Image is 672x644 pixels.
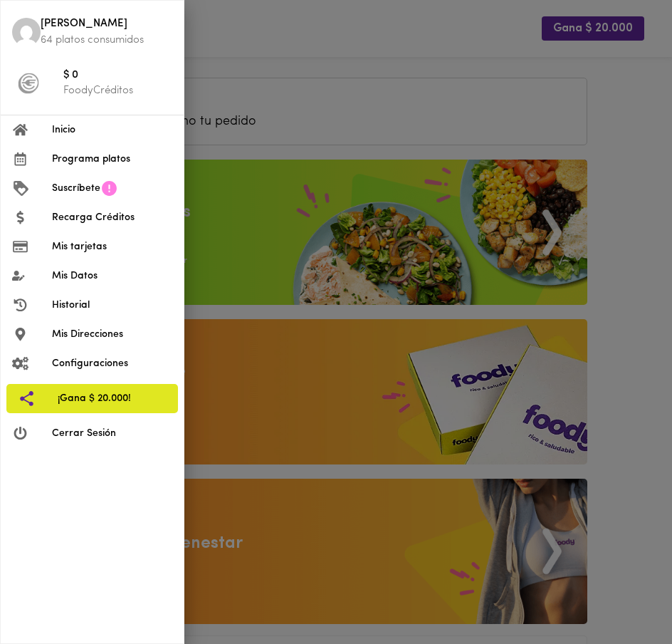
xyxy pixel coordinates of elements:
[18,73,39,94] img: foody-creditos-black.png
[63,68,172,84] span: $ 0
[52,426,172,441] span: Cerrar Sesión
[52,239,172,254] span: Mis tarjetas
[41,33,172,48] p: 64 platos consumidos
[52,123,172,137] span: Inicio
[63,83,172,98] p: FoodyCréditos
[52,181,100,196] span: Suscríbete
[604,576,672,644] iframe: Messagebird Livechat Widget
[52,152,172,167] span: Programa platos
[52,327,172,342] span: Mis Direcciones
[52,356,172,371] span: Configuraciones
[52,269,172,284] span: Mis Datos
[52,210,172,225] span: Recarga Créditos
[52,298,172,313] span: Historial
[41,16,172,33] span: [PERSON_NAME]
[58,391,167,406] span: ¡Gana $ 20.000!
